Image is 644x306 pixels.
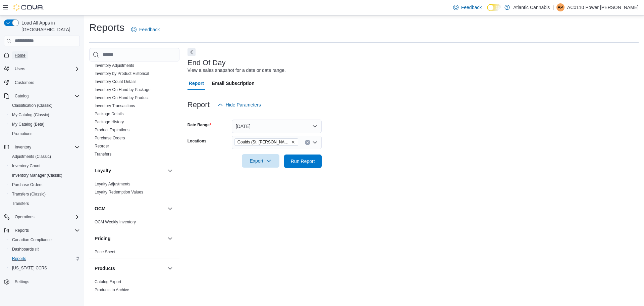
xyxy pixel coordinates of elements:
[9,171,65,179] a: Inventory Manager (Classic)
[9,101,55,110] a: Classification (Classic)
[567,3,639,11] p: AC0110 Power [PERSON_NAME]
[12,65,28,73] button: Users
[95,151,111,157] span: Transfers
[15,93,29,99] span: Catalog
[95,71,149,76] span: Inventory by Product Historical
[95,63,134,68] a: Inventory Adjustments
[89,21,124,34] h1: Reports
[7,263,83,273] button: [US_STATE] CCRS
[291,158,315,165] span: Run Report
[95,63,134,68] span: Inventory Adjustments
[12,92,31,100] button: Catalog
[95,143,109,149] span: Reorder
[9,162,80,170] span: Inventory Count
[513,3,550,11] p: Atlantic Cannabis
[7,101,83,110] button: Classification (Classic)
[487,4,501,11] input: Dark Mode
[9,162,43,170] a: Inventory Count
[9,190,48,198] a: Transfers (Classic)
[1,50,83,60] button: Home
[1,142,83,152] button: Inventory
[12,143,34,151] button: Inventory
[242,154,279,168] button: Export
[9,120,47,128] a: My Catalog (Beta)
[12,226,80,234] span: Reports
[9,236,80,244] span: Canadian Compliance
[95,205,106,212] h3: OCM
[95,120,124,124] a: Package History
[12,278,32,286] a: Settings
[556,3,565,11] div: AC0110 Power Mike
[9,152,80,161] span: Adjustments (Classic)
[246,154,275,168] span: Export
[9,255,29,263] a: Reports
[12,213,80,221] span: Operations
[95,127,129,133] span: Product Expirations
[95,71,149,76] a: Inventory by Product Historical
[1,78,83,87] button: Customers
[7,235,83,245] button: Canadian Compliance
[95,279,121,285] span: Catalog Export
[12,191,46,197] span: Transfers (Classic)
[7,189,83,199] button: Transfers (Classic)
[95,190,143,194] a: Loyalty Redemption Values
[187,122,211,128] label: Date Range
[89,248,179,259] div: Pricing
[95,219,136,225] span: OCM Weekly Inventory
[95,288,129,292] a: Products to Archive
[95,235,110,242] h3: Pricing
[7,152,83,161] button: Adjustments (Classic)
[89,61,179,161] div: Inventory
[95,95,149,100] a: Inventory On Hand by Product
[1,91,83,101] button: Catalog
[9,190,80,198] span: Transfers (Classic)
[9,120,80,128] span: My Catalog (Beta)
[187,101,210,109] h3: Report
[95,136,125,140] a: Purchase Orders
[291,140,295,144] button: Remove Goulds (St. John's) from selection in this group
[15,144,31,150] span: Inventory
[95,205,165,212] button: OCM
[166,264,174,272] button: Products
[1,64,83,74] button: Users
[95,279,121,284] a: Catalog Export
[95,119,124,125] span: Package History
[15,66,25,72] span: Users
[9,181,80,189] span: Purchase Orders
[305,140,310,145] button: Clear input
[13,4,44,11] img: Cova
[12,131,33,136] span: Promotions
[7,171,83,180] button: Inventory Manager (Classic)
[95,87,151,92] a: Inventory On Hand by Package
[12,163,41,169] span: Inventory Count
[12,122,45,127] span: My Catalog (Beta)
[215,98,264,112] button: Hide Parameters
[7,199,83,208] button: Transfers
[12,226,32,234] button: Reports
[95,152,111,157] a: Transfers
[226,101,261,108] span: Hide Parameters
[7,120,83,129] button: My Catalog (Beta)
[95,167,111,174] h3: Loyalty
[12,213,37,221] button: Operations
[4,48,80,304] nav: Complex example
[95,111,124,117] span: Package Details
[9,264,50,272] a: [US_STATE] CCRS
[487,11,487,11] span: Dark Mode
[558,3,563,11] span: AP
[166,167,174,175] button: Loyalty
[95,265,115,272] h3: Products
[12,173,62,178] span: Inventory Manager (Classic)
[12,79,37,87] a: Customers
[450,1,484,14] a: Feedback
[95,182,130,186] a: Loyalty Adjustments
[95,287,129,293] span: Products to Archive
[95,181,130,187] span: Loyalty Adjustments
[234,138,298,146] span: Goulds (St. John's)
[95,79,137,84] a: Inventory Count Details
[12,277,80,286] span: Settings
[95,103,135,108] a: Inventory Transactions
[232,120,322,133] button: [DATE]
[95,112,124,116] a: Package Details
[7,245,83,254] a: Dashboards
